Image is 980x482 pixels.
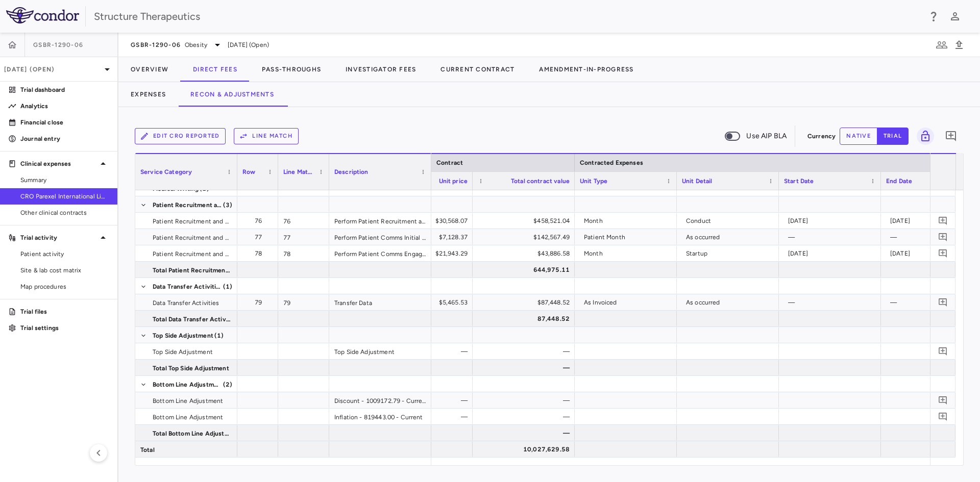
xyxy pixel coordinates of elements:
div: — [482,409,570,425]
button: Add comment [936,410,950,423]
div: As Invoiced [584,294,672,311]
span: Bottom Line Adjustment [153,393,223,409]
button: Edit CRO reported [135,128,226,144]
span: Top Side Adjustment [153,344,213,360]
span: Data Transfer Activities [153,295,219,311]
div: Inflation - 819443.00 - Current [329,409,431,424]
div: As occurred [686,229,774,245]
span: GSBR-1290-06 [131,41,181,49]
span: Patient Recruitment and Retention ("PRR") [153,230,231,246]
p: Trial activity [20,233,97,242]
span: [DATE] (Open) [228,40,269,49]
div: 78 [278,245,329,261]
span: Bottom Line Adjustment [153,409,223,425]
span: Contracted Expenses [580,159,643,166]
span: Description [334,168,369,175]
span: End Date [886,177,912,185]
span: Data Transfer Activities [153,278,222,295]
div: $142,567.49 [482,229,570,245]
span: Unit Type [580,177,607,185]
p: Clinical expenses [20,159,97,168]
div: $458,521.04 [482,213,570,229]
span: You do not have permission to lock or unlock grids [913,128,934,145]
span: Row [242,168,255,175]
svg: Add comment [938,248,948,258]
div: Patient Month [584,229,672,245]
span: Total Data Transfer Activities [153,311,231,327]
svg: Add comment [945,130,957,142]
div: Transfer Data [329,294,431,310]
button: Expenses [118,82,178,107]
span: (3) [223,197,232,213]
div: — [890,229,978,245]
div: — [482,343,570,360]
span: Top Side Adjustment [153,327,213,344]
div: — [482,425,570,441]
button: Overview [118,57,181,82]
span: Total [140,442,155,458]
p: Analytics [20,102,109,111]
button: Add comment [936,344,950,358]
div: Top Side Adjustment [329,343,431,359]
svg: Add comment [938,412,948,421]
div: [DATE] [890,213,978,229]
span: GSBR-1290-06 [33,41,83,49]
div: [DATE] [890,245,978,262]
button: Amendment-In-Progress [527,57,646,82]
div: Startup [686,245,774,262]
span: CRO Parexel International Limited [20,192,109,201]
span: Bottom Line Adjustment [153,376,222,393]
div: Conduct [686,213,774,229]
span: (1) [214,327,224,344]
span: Total contract value [511,177,570,185]
button: Recon & Adjustments [178,82,286,107]
div: 76 [278,213,329,229]
span: Line Match [283,168,315,175]
button: Add comment [936,214,950,227]
div: 644,975.11 [482,262,570,278]
span: Patient Recruitment and Retention ("PRR") [153,213,231,230]
span: Unit price [439,177,468,185]
div: 76 [247,213,273,229]
button: Add comment [936,295,950,309]
div: 87,448.52 [482,311,570,327]
div: [DATE] [788,213,876,229]
button: native [840,128,877,145]
button: Add comment [942,128,960,145]
div: — [890,294,978,311]
div: — [482,392,570,409]
div: Structure Therapeutics [94,9,921,24]
div: Perform Patient Comms Initial Development and Translation Activities [329,229,431,245]
svg: Add comment [938,395,948,405]
p: Currency [807,132,836,141]
div: — [788,294,876,311]
span: (1) [223,278,232,295]
div: 79 [278,294,329,310]
div: $87,448.52 [482,294,570,311]
button: Direct Fees [181,57,250,82]
span: Summary [20,175,109,185]
span: Service Category [140,168,192,175]
img: logo-full-SnFGN8VE.png [6,7,79,23]
span: Total Patient Recruitment and Retention ("PRR") [153,262,231,278]
div: Month [584,245,672,262]
span: Patient activity [20,249,109,259]
p: Trial dashboard [20,85,109,94]
svg: Add comment [938,232,948,242]
div: 78 [247,245,273,262]
button: trial [877,128,909,145]
div: 10,027,629.58 [482,441,570,458]
div: Perform Patient Comms Engagement and Delivery Activities [329,245,431,261]
span: Total Top Side Adjustment [153,360,229,376]
div: — [482,360,570,376]
button: Current Contract [428,57,527,82]
svg: Add comment [938,346,948,356]
span: Unit Detail [682,177,713,185]
span: Patient Recruitment and Retention ("PRR") [153,197,222,213]
div: 77 [278,229,329,245]
p: [DATE] (Open) [4,65,101,74]
span: Patient Recruitment and Retention ("PRR") [153,246,231,262]
div: Discount - 1009172.79 - Current [329,392,431,408]
span: Use AIP BLA [746,131,787,142]
div: — [788,229,876,245]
